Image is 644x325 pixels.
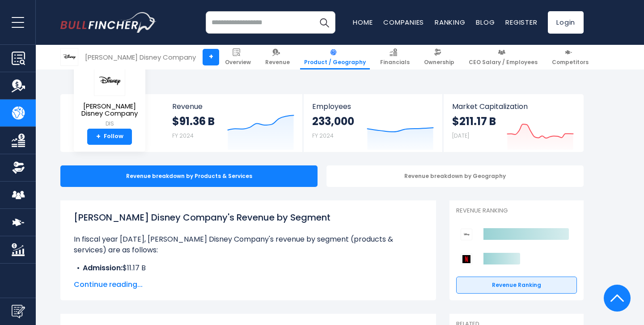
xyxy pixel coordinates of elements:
a: Go to homepage [60,12,157,33]
p: In fiscal year [DATE], [PERSON_NAME] Disney Company's revenue by segment (products & services) ar... [74,234,423,256]
span: CEO Salary / Employees [469,59,538,66]
div: Revenue breakdown by Products & Services [60,165,318,187]
b: Admission: [83,263,123,273]
span: Ownership [424,59,454,66]
a: Home [353,17,373,27]
small: FY 2024 [172,132,194,139]
a: Product / Geography [300,45,370,69]
a: Revenue $91.36 B FY 2024 [163,94,303,152]
a: Market Capitalization $211.17 B [DATE] [443,94,583,152]
a: Companies [383,17,424,27]
span: Financials [380,59,410,66]
span: Competitors [552,59,589,66]
img: DIS logo [61,48,78,65]
small: [DATE] [452,132,469,139]
span: Product / Geography [304,59,366,66]
strong: + [96,133,101,141]
img: Netflix competitors logo [461,253,472,265]
span: Employees [312,102,433,111]
div: [PERSON_NAME] Disney Company [85,52,196,62]
button: Search [313,11,335,34]
a: Competitors [548,45,593,69]
a: [PERSON_NAME] Disney Company DIS [80,65,139,129]
a: Employees 233,000 FY 2024 [303,94,442,152]
a: + [203,49,219,65]
span: Market Capitalization [452,102,574,111]
a: Login [548,11,584,34]
a: Revenue Ranking [456,277,577,294]
span: Overview [225,59,251,66]
span: Revenue [265,59,290,66]
span: Continue reading... [74,279,423,290]
strong: 233,000 [312,114,354,128]
a: Overview [221,45,255,69]
span: [PERSON_NAME] Disney Company [81,103,138,117]
small: DIS [81,120,138,128]
a: CEO Salary / Employees [465,45,542,69]
a: Ownership [420,45,458,69]
a: Ranking [435,17,465,27]
img: bullfincher logo [60,12,157,33]
a: Blog [476,17,495,27]
h1: [PERSON_NAME] Disney Company's Revenue by Segment [74,211,423,224]
a: Financials [376,45,414,69]
small: FY 2024 [312,132,334,139]
a: Register [505,17,537,27]
li: $11.17 B [74,263,423,273]
img: Walt Disney Company competitors logo [461,229,472,240]
strong: $91.36 B [172,114,215,128]
span: Revenue [172,102,294,111]
div: Revenue breakdown by Geography [326,165,584,187]
a: Revenue [261,45,294,69]
strong: $211.17 B [452,114,496,128]
a: +Follow [87,129,132,145]
img: DIS logo [94,66,125,96]
img: Ownership [12,161,25,174]
p: Revenue Ranking [456,207,577,215]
